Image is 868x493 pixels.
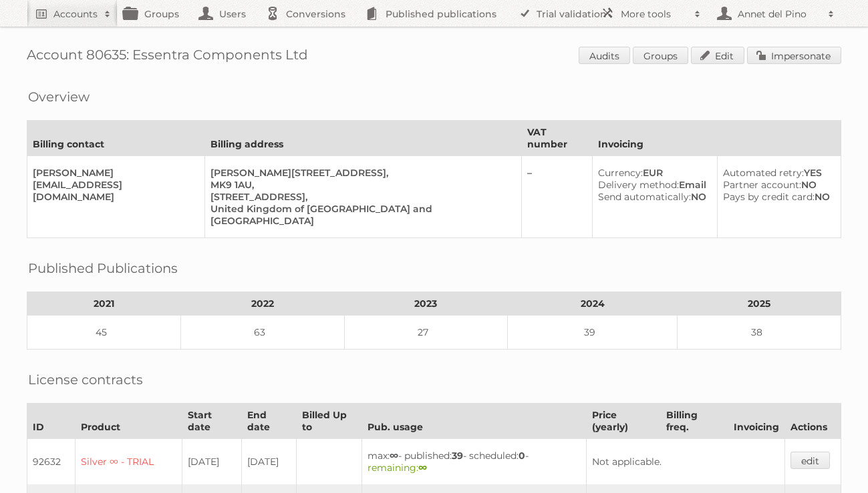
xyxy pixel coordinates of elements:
td: [DATE] [241,439,296,485]
div: [PERSON_NAME][STREET_ADDRESS], [210,167,511,179]
th: 2021 [27,292,181,316]
h1: Account 80635: Essentra Components Ltd [27,47,841,67]
a: Groups [633,47,688,64]
td: 39 [508,316,678,350]
th: 2024 [508,292,678,316]
a: edit [790,452,830,469]
th: Actions [784,404,841,439]
div: [PERSON_NAME] [33,167,194,179]
th: Billed Up to [296,404,361,439]
span: Delivery method: [598,179,679,191]
td: 27 [344,316,508,350]
div: [EMAIL_ADDRESS][DOMAIN_NAME] [33,179,194,203]
th: Price (yearly) [587,404,661,439]
th: VAT number [522,121,593,156]
h2: More tools [621,7,688,21]
div: NO [723,179,830,191]
a: Impersonate [747,47,841,64]
h2: License contracts [28,370,143,390]
td: 38 [678,316,841,350]
th: Billing contact [27,121,205,156]
th: 2025 [678,292,841,316]
td: Silver ∞ - TRIAL [76,439,182,485]
h2: Published Publications [28,258,178,278]
div: YES [723,167,830,179]
span: remaining: [368,462,427,474]
strong: 0 [519,450,525,462]
th: 2022 [181,292,345,316]
th: ID [27,404,76,439]
th: Billing freq. [661,404,728,439]
th: End date [241,404,296,439]
div: MK9 1AU, [210,179,511,191]
a: Audits [579,47,630,64]
th: Product [76,404,182,439]
th: Invoicing [592,121,841,156]
td: 92632 [27,439,76,485]
div: NO [598,191,706,203]
th: 2023 [344,292,508,316]
th: Start date [182,404,241,439]
strong: ∞ [418,462,427,474]
th: Pub. usage [362,404,587,439]
div: [STREET_ADDRESS], [210,191,511,203]
td: – [522,156,593,238]
h2: Annet del Pino [734,7,821,21]
span: Partner account: [723,179,801,191]
td: max: - published: - scheduled: - [362,439,587,485]
div: Email [598,179,706,191]
th: Billing address [204,121,521,156]
h2: Accounts [53,7,98,21]
span: Automated retry: [723,167,804,179]
td: 45 [27,316,181,350]
div: NO [723,191,830,203]
strong: 39 [452,450,463,462]
span: Send automatically: [598,191,691,203]
span: Currency: [598,167,643,179]
span: Pays by credit card: [723,191,815,203]
h2: Overview [28,87,90,107]
strong: ∞ [390,450,398,462]
td: [DATE] [182,439,241,485]
td: Not applicable. [587,439,785,485]
a: Edit [691,47,744,64]
td: 63 [181,316,345,350]
div: EUR [598,167,706,179]
th: Invoicing [728,404,784,439]
div: United Kingdom of [GEOGRAPHIC_DATA] and [GEOGRAPHIC_DATA] [210,203,511,227]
